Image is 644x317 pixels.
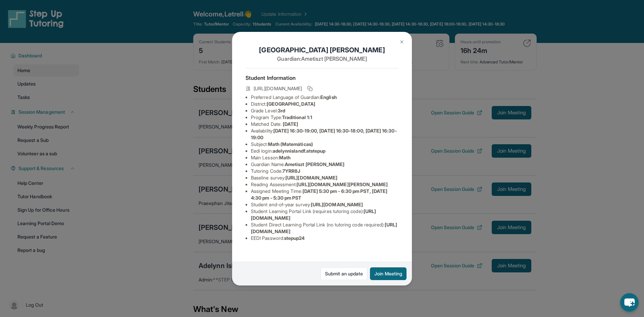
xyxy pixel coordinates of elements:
[251,188,387,201] span: [DATE] 5:30 pm - 6:30 pm PST, [DATE] 4:30 pm - 5:30 pm PST
[251,208,398,221] li: Student Learning Portal Link (requires tutoring code) :
[279,155,290,160] span: Math
[251,101,398,107] li: District:
[251,128,397,140] span: [DATE] 16:30-19:00, [DATE] 16:30-18:00, [DATE] 16:30-19:00
[278,108,285,113] span: 3rd
[320,94,337,100] span: English
[251,154,398,161] li: Main Lesson :
[285,175,337,180] span: [URL][DOMAIN_NAME]
[370,267,407,280] button: Join Meeting
[251,181,398,188] li: Reading Assessment :
[321,267,367,280] a: Submit an update
[282,114,312,120] span: Traditional 1:1
[251,161,398,168] li: Guardian Name :
[268,141,313,147] span: Math (Matemáticas)
[251,235,398,242] li: EEDI Password :
[251,141,398,148] li: Subject :
[251,188,398,201] li: Assigned Meeting Time :
[251,201,398,208] li: Student end-of-year survey :
[285,161,345,167] span: Ametiszt [PERSON_NAME]
[284,235,305,241] span: stepup24
[251,174,398,181] li: Baseline survey :
[254,85,302,92] span: [URL][DOMAIN_NAME]
[251,127,398,141] li: Availability:
[251,114,398,121] li: Program Type:
[251,121,398,127] li: Matched Date:
[251,168,398,174] li: Tutoring Code :
[251,221,398,235] li: Student Direct Learning Portal Link (no tutoring code required) :
[246,45,398,55] h1: [GEOGRAPHIC_DATA] [PERSON_NAME]
[283,121,298,127] span: [DATE]
[620,293,639,312] button: chat-button
[297,181,388,187] span: [URL][DOMAIN_NAME][PERSON_NAME]
[246,55,398,63] p: Guardian: Ametiszt [PERSON_NAME]
[251,107,398,114] li: Grade Level:
[399,39,405,45] img: Close Icon
[306,85,314,93] button: Copy link
[251,94,398,101] li: Preferred Language of Guardian:
[311,202,363,207] span: [URL][DOMAIN_NAME]
[282,168,300,174] span: 7YRR8J
[251,148,398,154] li: Eedi login :
[267,101,315,107] span: [GEOGRAPHIC_DATA]
[273,148,326,154] span: adelynnislandf.atstepup
[246,74,398,82] h4: Student Information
